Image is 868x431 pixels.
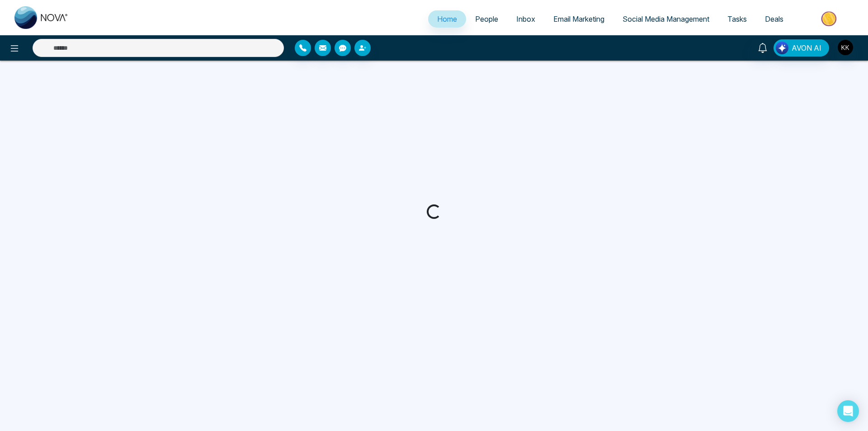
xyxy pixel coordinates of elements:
a: Email Marketing [544,10,613,28]
span: Home [437,14,457,24]
span: People [475,14,498,24]
span: AVON AI [792,43,821,53]
span: Deals [765,14,783,24]
img: User Avatar [838,40,853,55]
img: Market-place.gif [797,9,863,29]
a: Social Media Management [613,10,718,28]
a: Inbox [507,10,544,28]
button: AVON AI [774,39,829,57]
a: Deals [756,10,793,28]
a: People [466,10,507,28]
span: Tasks [727,14,747,24]
a: Tasks [718,10,756,28]
span: Inbox [516,14,535,24]
span: Email Marketing [553,14,604,24]
a: Home [428,10,466,28]
img: Nova CRM Logo [14,6,69,29]
div: Open Intercom Messenger [837,400,859,422]
img: Lead Flow [776,42,788,54]
span: Social Media Management [623,14,709,24]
